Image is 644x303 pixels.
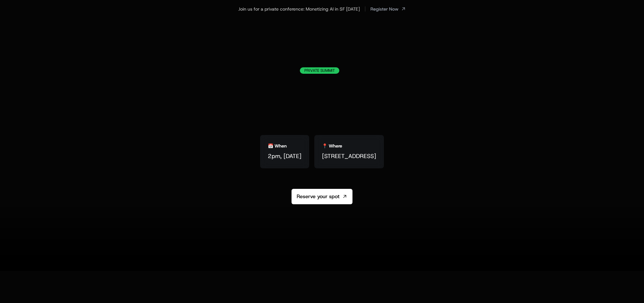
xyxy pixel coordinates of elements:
[322,143,342,149] div: 📍 Where
[238,6,360,12] div: Join us for a private conference: Monetizing AI in SF [DATE]
[292,189,352,204] a: Reserve your spot
[322,152,376,161] span: [STREET_ADDRESS]
[300,67,339,74] div: Private Summit
[370,4,406,14] a: [object Object]
[268,143,287,149] div: 📅 When
[370,6,398,12] span: Register Now
[268,152,301,161] span: 2pm, [DATE]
